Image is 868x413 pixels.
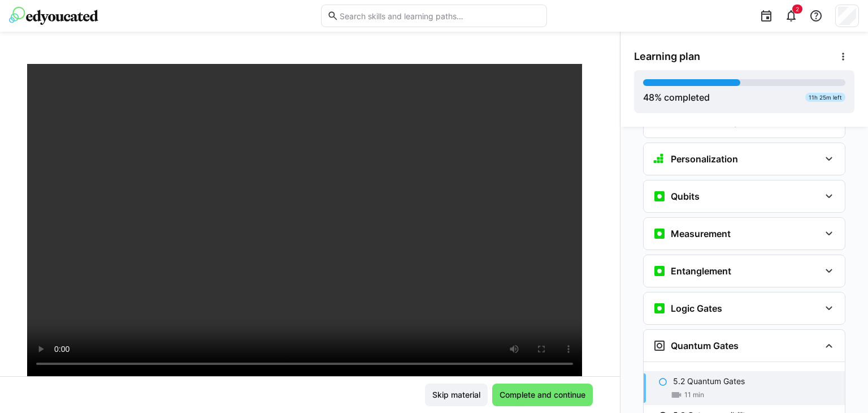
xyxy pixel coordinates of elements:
[796,6,799,12] span: 2
[643,91,710,104] div: % completed
[338,11,541,21] input: Search skills and learning paths…
[671,228,731,239] h3: Measurement
[498,389,587,401] span: Complete and continue
[671,153,738,165] h3: Personalization
[671,340,739,351] h3: Quantum Gates
[643,92,654,103] span: 48
[671,303,722,314] h3: Logic Gates
[425,384,488,406] button: Skip material
[671,191,700,202] h3: Qubits
[634,50,700,63] span: Learning plan
[805,93,845,102] div: 11h 25m left
[492,384,593,406] button: Complete and continue
[684,390,704,399] span: 11 min
[431,389,482,401] span: Skip material
[671,265,731,277] h3: Entanglement
[673,376,745,387] p: 5.2 Quantum Gates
